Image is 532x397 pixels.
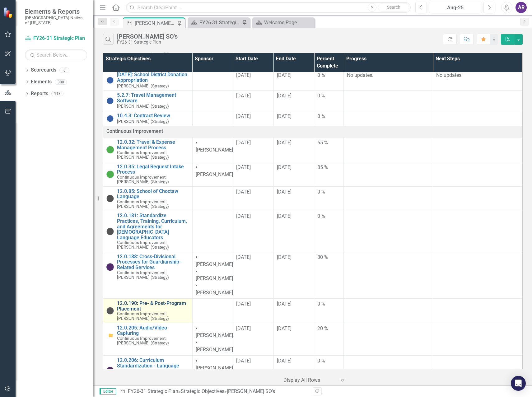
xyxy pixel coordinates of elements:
td: Double-Click to Edit Right Click for Context Menu [103,252,192,298]
button: AR [516,2,527,13]
span: Editor [100,388,116,395]
a: 12.0.188: Cross-Divisional Processes for Guardianship-Related Services [117,254,189,270]
a: FY26-31 Strategic Plan [189,19,240,26]
span: [DATE] [277,72,292,78]
a: 12.0.206: Curriculum Standardization - Language Apprenticeship [117,357,189,374]
div: 35 % [317,164,340,171]
a: FY26-31 Strategic Plan [25,35,87,42]
input: Search Below... [25,49,87,60]
td: Double-Click to Edit [314,356,344,388]
td: Double-Click to Edit [233,323,274,355]
span: [DATE] [236,189,251,195]
span: | [166,240,166,245]
span: [DATE] [277,254,292,260]
td: Double-Click to Edit [433,252,522,298]
div: 0 % [317,92,340,100]
td: Double-Click to Edit [233,356,274,388]
td: Double-Click to Edit [192,356,233,388]
small: [PERSON_NAME] (Strategy) [117,84,169,88]
td: Double-Click to Edit [433,211,522,252]
td: Double-Click to Edit [233,211,274,252]
a: Scorecards [31,67,56,74]
span: [DATE] [277,189,292,195]
p: No updates. [347,72,430,79]
td: Double-Click to Edit [344,70,433,91]
td: Double-Click to Edit [273,91,314,111]
td: Double-Click to Edit [273,211,314,252]
small: [PERSON_NAME] (Strategy) [117,311,189,321]
div: 0 % [317,213,340,220]
div: 380 [55,79,67,85]
span: [DATE] [277,358,292,364]
td: Double-Click to Edit [273,252,314,298]
div: 113 [51,91,63,96]
span: [PERSON_NAME] [196,171,233,177]
td: Double-Click to Edit [233,70,274,91]
a: Strategic Objectives [181,388,224,394]
td: Double-Click to Edit [314,252,344,298]
td: Double-Click to Edit Right Click for Context Menu [103,298,192,323]
a: FY26-31 Strategic Plan [128,388,178,394]
p: No updates. [436,72,519,79]
td: Double-Click to Edit [433,162,522,186]
span: | [166,336,166,341]
small: [PERSON_NAME] (Strategy) [117,240,189,250]
div: 20 % [317,325,340,332]
td: Double-Click to Edit [344,186,433,211]
span: [DATE] [277,93,292,99]
a: Welcome Page [254,19,313,26]
td: Double-Click to Edit [192,186,233,211]
span: Continuous Improvement [117,199,166,204]
td: Double-Click to Edit [433,356,522,388]
td: Double-Click to Edit [273,323,314,355]
a: Elements [31,78,52,86]
td: Double-Click to Edit [273,138,314,162]
td: Double-Click to Edit [233,298,274,323]
small: [DEMOGRAPHIC_DATA] Nation of [US_STATE] [25,15,87,26]
td: Double-Click to Edit [192,252,233,298]
a: 10.4.3: Contract Review [117,113,189,119]
div: 0 % [317,301,340,308]
small: [PERSON_NAME] (Strategy) [117,150,189,160]
td: Double-Click to Edit [314,138,344,162]
span: Continuous Improvement [106,128,163,134]
span: [DATE] [236,213,251,219]
a: 12.0.35: Legal Request Intake Process [117,164,189,175]
span: Continuous Improvement [117,175,166,180]
td: Double-Click to Edit [273,162,314,186]
td: Double-Click to Edit [314,323,344,355]
td: Double-Click to Edit [192,70,233,91]
span: [DATE] [277,325,292,331]
td: Double-Click to Edit [192,211,233,252]
img: Not Started [106,97,114,105]
td: Double-Click to Edit [273,70,314,91]
td: Double-Click to Edit [344,138,433,162]
td: Double-Click to Edit Right Click for Context Menu [103,211,192,252]
div: [PERSON_NAME] SO's [227,388,275,394]
td: Double-Click to Edit [344,162,433,186]
small: [PERSON_NAME] (Strategy) [117,119,169,124]
span: [PERSON_NAME] [196,365,233,371]
td: Double-Click to Edit [192,162,233,186]
div: FY26-31 Strategic Plan [117,40,178,44]
span: [DATE] [277,213,292,219]
td: Double-Click to Edit Right Click for Context Menu [103,186,192,211]
small: [PERSON_NAME] (Strategy) [117,199,189,209]
td: Double-Click to Edit [433,323,522,355]
td: Double-Click to Edit Right Click for Context Menu [103,111,192,126]
div: Welcome Page [264,19,313,26]
span: [DATE] [277,164,292,170]
span: [DATE] [277,113,292,119]
span: Continuous Improvement [117,270,166,275]
img: ClearPoint Strategy [3,7,14,18]
span: [DATE] [236,113,251,119]
td: Double-Click to Edit [233,91,274,111]
span: [PERSON_NAME] [196,347,233,353]
td: Double-Click to Edit Right Click for Context Menu [103,356,192,388]
td: Double-Click to Edit [433,186,522,211]
td: Double-Click to Edit [192,298,233,323]
td: Double-Click to Edit [192,323,233,355]
div: Open Intercom Messenger [511,376,526,391]
td: Double-Click to Edit [314,211,344,252]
